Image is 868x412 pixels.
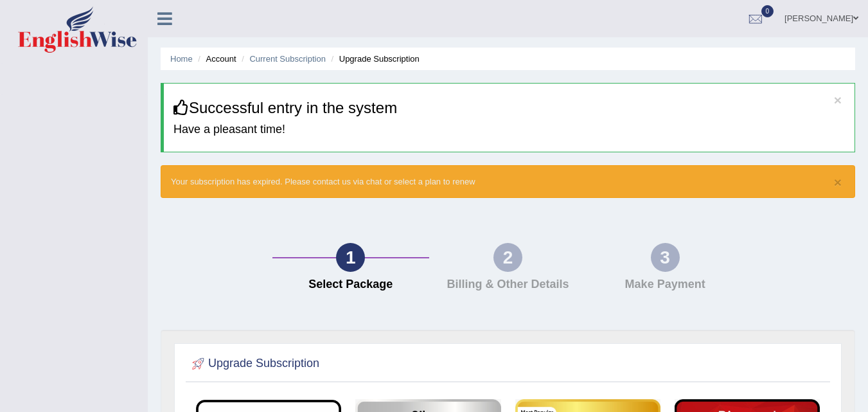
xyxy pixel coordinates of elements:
h2: Upgrade Subscription [189,354,319,373]
span: 0 [761,5,774,17]
div: 1 [336,243,365,272]
h4: Select Package [279,278,423,291]
div: 3 [651,243,680,272]
a: Current Subscription [249,54,326,64]
a: Home [170,54,193,64]
h3: Successful entry in the system [173,100,845,116]
h4: Billing & Other Details [436,278,580,291]
li: Account [195,53,236,65]
button: × [834,93,842,107]
h4: Have a pleasant time! [173,123,845,136]
h4: Make Payment [593,278,738,291]
div: 2 [493,243,522,272]
li: Upgrade Subscription [328,53,420,65]
div: Your subscription has expired. Please contact us via chat or select a plan to renew [161,165,855,198]
button: × [834,175,842,189]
